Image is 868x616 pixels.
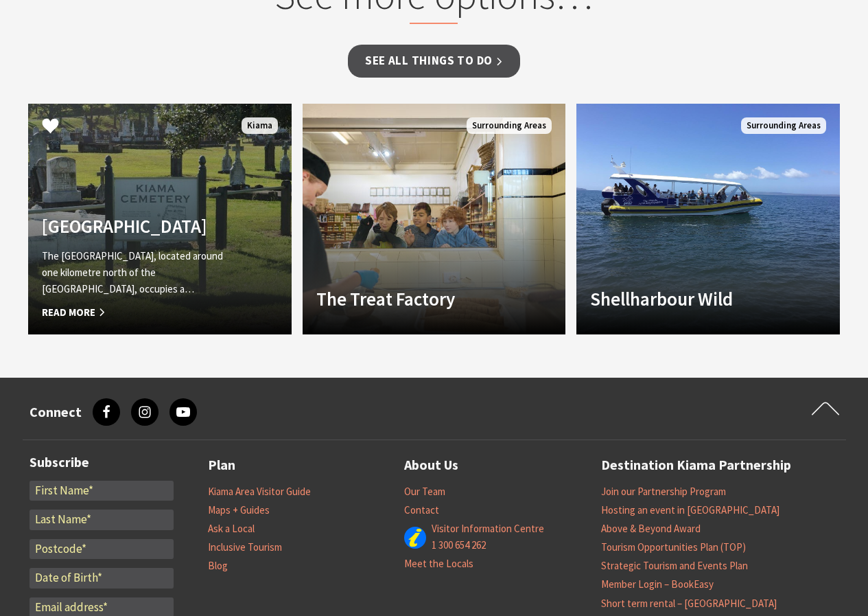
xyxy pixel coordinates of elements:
span: Surrounding Areas [741,117,826,135]
a: Join our Partnership Program [601,485,726,499]
a: Kiama Area Visitor Guide [208,485,311,499]
a: Blog [208,559,228,573]
a: Our Team [404,485,445,499]
a: See all Things To Do [348,45,520,77]
a: The Treat Factory Surrounding Areas [303,104,566,334]
a: About Us [404,454,458,477]
input: First Name* [30,481,174,501]
a: Ask a Local [208,522,255,536]
a: Member Login – BookEasy [601,578,714,591]
p: The [GEOGRAPHIC_DATA], located around one kilometre north of the [GEOGRAPHIC_DATA], occupies a… [42,248,238,297]
a: Contact [404,503,439,517]
a: Tourism Opportunities Plan (TOP) [601,540,746,554]
button: Click to Favourite Kiama Cemetery [28,104,73,150]
a: [GEOGRAPHIC_DATA] The [GEOGRAPHIC_DATA], located around one kilometre north of the [GEOGRAPHIC_DA... [28,104,292,334]
h3: Subscribe [30,454,174,470]
a: Hosting an event in [GEOGRAPHIC_DATA] [601,503,779,517]
input: Date of Birth* [30,568,174,589]
h4: Shellharbour Wild [590,288,786,310]
span: Kiama [242,117,278,135]
input: Postcode* [30,539,174,560]
a: 1 300 654 262 [432,538,486,552]
a: Maps + Guides [208,503,270,517]
a: Visitor Information Centre [432,522,544,536]
h3: Connect [30,404,82,420]
a: Plan [208,454,235,477]
a: Above & Beyond Award [601,522,701,536]
span: Surrounding Areas [467,117,552,135]
a: Destination Kiama Partnership [601,454,791,477]
a: Strategic Tourism and Events Plan [601,559,748,573]
h4: The Treat Factory [316,288,513,310]
input: Last Name* [30,510,174,530]
h4: [GEOGRAPHIC_DATA] [42,215,238,237]
a: Inclusive Tourism [208,540,282,554]
span: Read More [42,304,238,321]
a: Another Image Used Shellharbour Wild Surrounding Areas [576,104,840,334]
a: Meet the Locals [404,557,473,571]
